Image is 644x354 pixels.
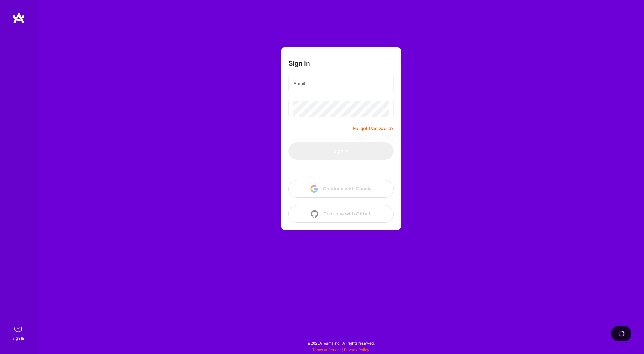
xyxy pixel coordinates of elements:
[310,185,318,193] img: icon
[288,205,394,223] button: Continue with Github
[293,76,389,92] input: Email...
[312,347,369,352] span: |
[353,125,394,132] a: Forgot Password?
[288,59,310,67] h3: Sign In
[13,322,24,341] a: sign inSign In
[617,330,625,337] img: loading
[344,347,369,352] a: Privacy Policy
[12,335,24,341] div: Sign In
[312,347,342,352] a: Terms of Service
[38,335,644,351] div: © 2025 ATeams Inc., All rights reserved.
[288,180,394,198] button: Continue with Google
[311,210,318,218] img: icon
[288,142,394,160] button: Sign In
[12,322,24,335] img: sign in
[13,13,25,24] img: logo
